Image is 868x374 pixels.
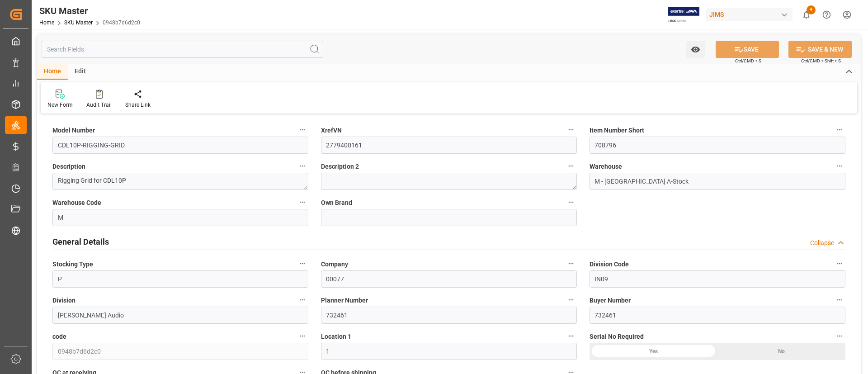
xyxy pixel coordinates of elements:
[834,330,845,342] button: Serial No Required
[37,64,68,80] div: Home
[47,101,73,109] div: New Form
[297,196,308,208] button: Warehouse Code
[321,332,351,341] span: Location 1
[64,19,93,26] a: SKU Master
[321,162,359,171] span: Description 2
[321,198,352,208] span: Own Brand
[717,343,845,360] div: No
[565,196,577,208] button: Own Brand
[716,41,779,58] button: SAVE
[706,6,796,23] button: JIMS
[686,41,705,58] button: open menu
[68,64,93,80] div: Edit
[321,296,368,305] span: Planner Number
[668,7,699,23] img: Exertis%20JAM%20-%20Email%20Logo.jpg_1722504956.jpg
[297,294,308,306] button: Division
[810,238,834,248] div: Collapse
[834,294,845,306] button: Buyer Number
[834,124,845,136] button: Item Number Short
[565,294,577,306] button: Planner Number
[565,160,577,172] button: Description 2
[52,260,93,269] span: Stocking Type
[52,126,95,135] span: Model Number
[590,260,629,269] span: Division Code
[297,330,308,342] button: code
[590,126,644,135] span: Item Number Short
[297,160,308,172] button: Description
[590,343,717,360] div: Yes
[86,101,112,109] div: Audit Trail
[52,162,85,171] span: Description
[321,126,342,135] span: XrefVN
[816,5,837,25] button: Help Center
[52,236,109,248] h2: General Details
[801,57,841,64] span: Ctrl/CMD + Shift + S
[834,160,845,172] button: Warehouse
[565,124,577,136] button: XrefVN
[735,57,761,64] span: Ctrl/CMD + S
[42,41,323,58] input: Search Fields
[706,8,793,21] div: JIMS
[52,332,66,341] span: code
[39,4,140,18] div: SKU Master
[796,5,816,25] button: show 4 new notifications
[297,258,308,270] button: Stocking Type
[52,173,308,190] textarea: Rigging Grid for CDL10P
[297,124,308,136] button: Model Number
[39,19,54,26] a: Home
[834,258,845,270] button: Division Code
[788,41,852,58] button: SAVE & NEW
[807,5,816,14] span: 4
[590,162,622,171] span: Warehouse
[52,296,75,305] span: Division
[565,258,577,270] button: Company
[590,296,631,305] span: Buyer Number
[590,332,644,341] span: Serial No Required
[321,260,348,269] span: Company
[565,330,577,342] button: Location 1
[125,101,151,109] div: Share Link
[52,198,101,208] span: Warehouse Code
